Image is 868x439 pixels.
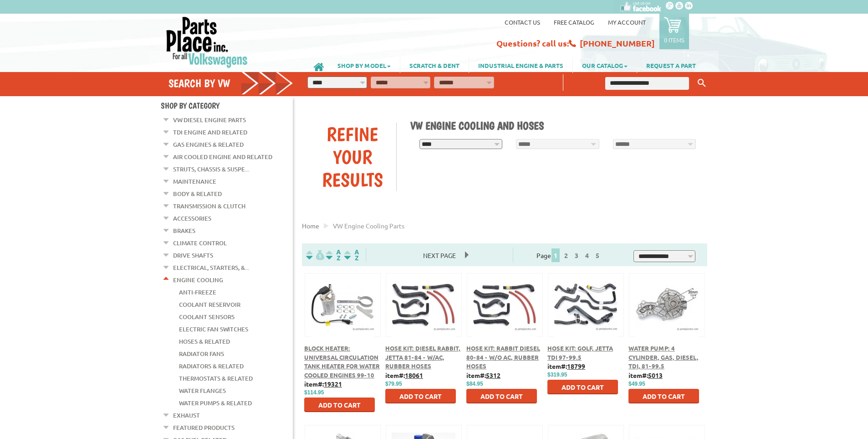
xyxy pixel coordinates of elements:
[173,188,222,200] a: Body & Related
[179,385,226,397] a: Water Flanges
[324,250,342,260] img: Sort by Headline
[573,57,637,73] a: OUR CATALOG
[179,323,248,335] a: Electric Fan Switches
[179,336,230,347] a: Hoses & Related
[414,248,465,262] span: Next Page
[554,18,594,26] a: Free Catalog
[567,362,585,370] u: 18799
[547,362,585,370] b: item#:
[333,222,404,230] span: VW engine cooling parts
[173,139,244,150] a: Gas Engines & Related
[173,212,211,224] a: Accessories
[173,409,200,421] a: Exhaust
[173,126,247,138] a: TDI Engine and Related
[173,176,216,187] a: Maintenance
[410,119,701,132] h1: VW Engine Cooling and Hoses
[173,163,249,175] a: Struts, Chassis & Suspe...
[513,248,626,262] div: Page
[173,262,249,274] a: Electrical, Starters, &...
[547,372,567,378] span: $319.95
[466,381,483,387] span: $84.95
[173,114,246,126] a: VW Diesel Engine Parts
[173,225,195,237] a: Brakes
[179,299,240,310] a: Coolant Reservoir
[505,18,540,26] a: Contact us
[306,250,324,260] img: filterpricelow.svg
[593,251,602,259] a: 5
[173,200,245,212] a: Transmission & Clutch
[173,151,272,163] a: Air Cooled Engine and Related
[608,18,646,26] a: My Account
[399,392,442,400] span: Add to Cart
[179,360,244,372] a: Radiators & Related
[466,389,537,403] button: Add to Cart
[173,249,213,261] a: Drive Shafts
[486,371,500,379] u: 5312
[480,392,523,400] span: Add to Cart
[179,372,253,384] a: Thermostats & Related
[385,371,423,379] b: item#:
[643,392,685,400] span: Add to Cart
[173,422,235,434] a: Featured Products
[179,348,224,360] a: Radiator Fans
[562,383,604,391] span: Add to Cart
[302,222,319,230] a: Home
[385,389,456,403] button: Add to Cart
[173,237,227,249] a: Climate Control
[318,401,361,409] span: Add to Cart
[628,344,699,370] a: Water Pump: 4 Cylinder, Gas, Diesel, TDI, 81-99.5
[173,274,223,286] a: Engine Cooling
[659,14,689,49] a: 0 items
[324,380,342,388] u: 19321
[648,371,663,379] u: 5013
[304,389,324,396] span: $114.95
[304,398,375,412] button: Add to Cart
[405,371,423,379] u: 18061
[304,380,342,388] b: item#:
[179,286,216,298] a: Anti-Freeze
[161,101,293,110] h4: Shop By Category
[165,16,249,68] img: Parts Place Inc!
[400,57,469,73] a: SCRATCH & DENT
[385,344,460,370] a: Hose Kit: Diesel Rabbit, Jetta 81-84 - w/AC, Rubber Hoses
[342,250,361,260] img: Sort by Sales Rank
[664,36,684,44] p: 0 items
[168,77,293,90] h4: Search by VW
[328,57,400,73] a: SHOP BY MODEL
[179,311,235,323] a: Coolant Sensors
[572,251,581,259] a: 3
[551,248,560,262] span: 1
[179,397,252,409] a: Water Pumps & Related
[547,344,613,361] a: Hose Kit: Golf, Jetta TDI 97-99.5
[469,57,572,73] a: INDUSTRIAL ENGINE & PARTS
[385,381,402,387] span: $79.95
[466,344,540,370] a: Hose Kit: Rabbit Diesel 80-84 - w/o AC, Rubber Hoses
[628,381,645,387] span: $49.95
[628,371,663,379] b: item#:
[304,344,380,379] a: Block Heater: Universal Circulation Tank Heater For Water Cooled Engines 99-10
[547,380,618,394] button: Add to Cart
[414,251,465,259] a: Next Page
[466,371,500,379] b: item#:
[628,389,699,403] button: Add to Cart
[562,251,570,259] a: 2
[637,57,705,73] a: REQUEST A PART
[309,123,396,191] div: Refine Your Results
[695,76,709,91] button: Keyword Search
[583,251,591,259] a: 4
